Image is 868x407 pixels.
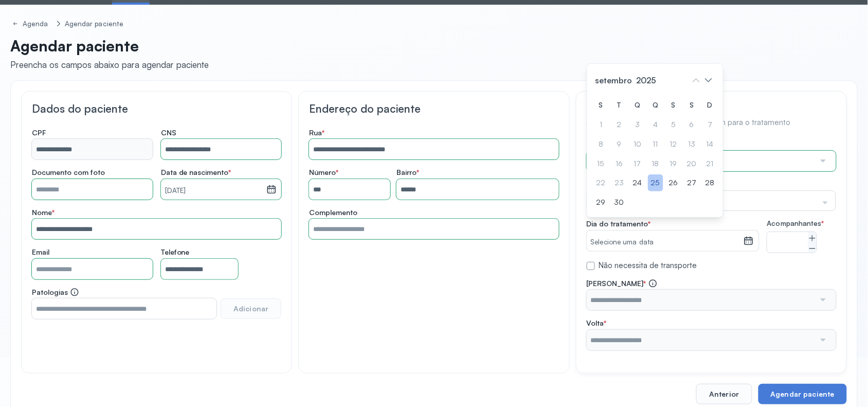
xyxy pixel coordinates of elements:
label: Não necessita de transporte [599,261,697,271]
div: 24 [630,174,645,191]
div: D [702,97,718,114]
div: 28 [702,174,718,191]
div: Agenda [23,20,50,28]
span: Nome [32,208,55,217]
span: Número [309,168,338,177]
span: Documento com foto [32,168,105,177]
div: S [684,97,700,114]
div: S [666,97,681,114]
div: 30 [611,194,627,211]
div: Preencha os campos abaixo para agendar paciente [10,59,209,70]
span: Volta [587,318,607,328]
span: CNS [161,128,176,137]
span: 2025 [635,73,659,87]
div: S [593,97,609,114]
span: setembro [593,73,635,87]
button: Adicionar [221,298,281,319]
span: Dia do tratamento [587,219,651,228]
div: 27 [684,174,700,191]
div: Q [648,97,663,114]
div: 29 [593,194,609,211]
small: Selecione uma data [591,237,739,247]
button: Anterior [696,384,752,404]
a: Agenda [10,17,52,30]
span: Data de nascimento [161,168,231,177]
div: Q [630,97,645,114]
h3: Endereço do paciente [309,102,558,115]
span: Bairro [396,168,419,177]
div: 25 [648,174,663,191]
div: T [611,97,627,114]
div: Agendar paciente [65,20,124,28]
span: Telefone [161,247,190,257]
span: Email [32,247,49,257]
div: 26 [666,174,681,191]
span: [PERSON_NAME] [587,279,658,288]
small: [DATE] [165,186,262,196]
a: Agendar paciente [63,17,126,30]
span: Complemento [309,208,357,217]
p: Agendar paciente [10,37,209,55]
span: Patologias [32,288,79,297]
span: Rua [309,128,324,137]
button: Agendar paciente [758,384,847,404]
span: CPF [32,128,46,137]
span: Acompanhantes [767,219,824,228]
h3: Dados do paciente [32,102,281,115]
